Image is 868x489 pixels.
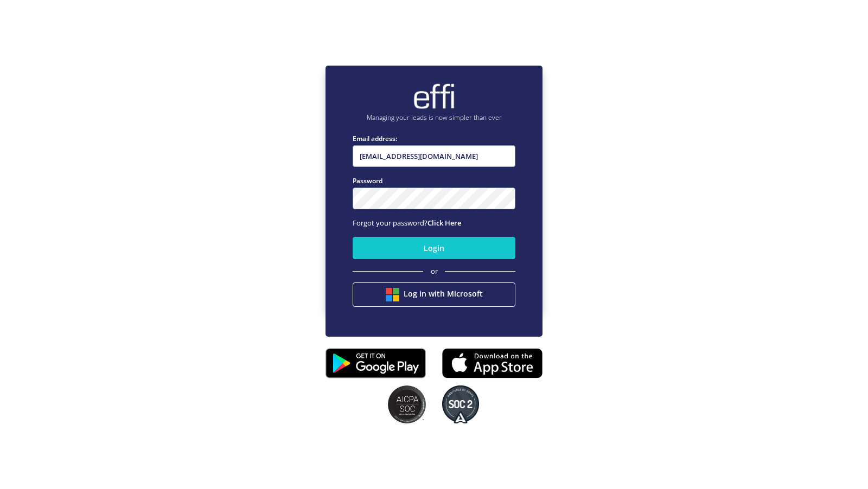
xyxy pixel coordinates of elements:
[353,218,461,228] span: Forgot your password?
[353,145,515,167] input: Enter email
[427,218,461,228] a: Click Here
[325,341,426,385] img: playstore.0fabf2e.png
[388,385,426,423] img: SOC2 badges
[386,288,399,301] img: btn google
[442,345,542,382] img: appstore.8725fd3.png
[353,113,515,123] p: Managing your leads is now simpler than ever
[353,133,515,144] label: Email address:
[353,282,515,307] button: Log in with Microsoft
[442,385,479,423] img: SOC2 badges
[412,83,456,110] img: brand-logo.ec75409.png
[353,176,515,186] label: Password
[431,266,438,277] span: or
[353,237,515,259] button: Login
